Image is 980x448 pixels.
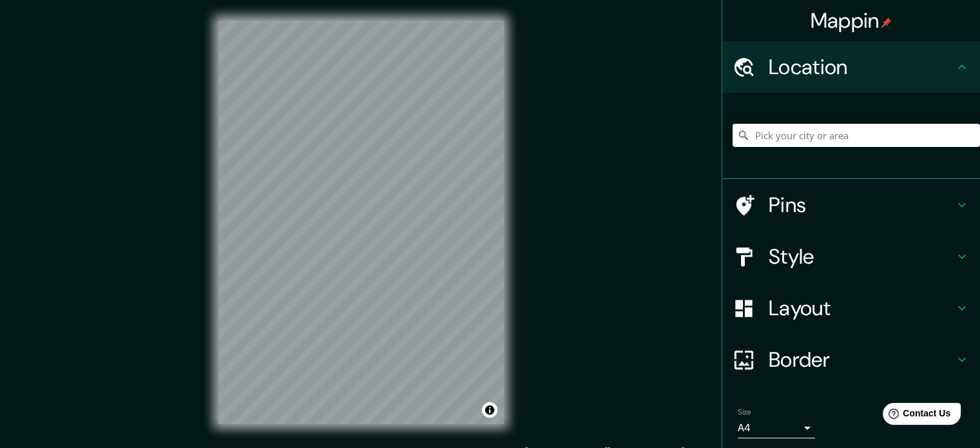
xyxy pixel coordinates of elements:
[722,231,980,282] div: Style
[218,21,504,424] canvas: Map
[738,418,815,438] div: A4
[733,124,980,147] input: Pick your city or area
[769,347,954,373] h4: Border
[722,179,980,231] div: Pins
[865,398,966,434] iframe: Help widget launcher
[482,402,497,418] button: Toggle attribution
[722,334,980,385] div: Border
[769,192,954,218] h4: Pins
[722,41,980,93] div: Location
[769,54,954,80] h4: Location
[769,244,954,269] h4: Style
[738,407,751,418] label: Size
[769,295,954,321] h4: Layout
[722,282,980,334] div: Layout
[811,8,892,34] h4: Mappin
[881,17,892,28] img: pin-icon.png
